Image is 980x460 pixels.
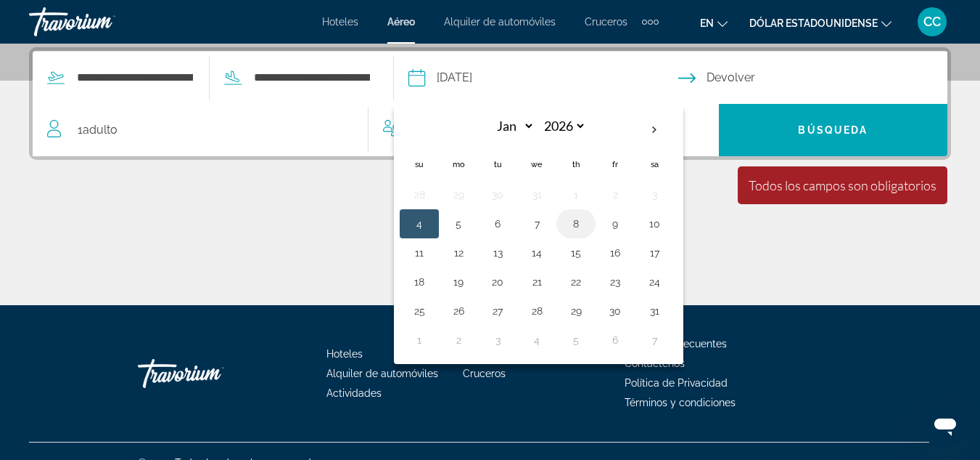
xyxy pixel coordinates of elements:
[604,214,627,234] button: Day 9
[33,104,719,156] button: Travelers: 1 adult, 0 children
[913,7,951,37] button: Menú de usuario
[322,16,358,28] a: Hoteles
[604,330,627,350] button: Day 6
[749,12,892,33] button: Cambiar moneda
[719,104,947,156] button: Búsqueda
[635,113,674,147] button: Next month
[604,301,627,321] button: Day 30
[408,301,431,321] button: Day 25
[408,185,431,205] button: Day 28
[642,10,659,33] button: Elementos de navegación adicionales
[447,243,470,263] button: Day 12
[138,352,283,395] a: Travorium
[643,214,666,234] button: Day 10
[700,12,728,33] button: Cambiar idioma
[486,330,509,350] button: Day 3
[447,185,470,205] button: Day 29
[447,272,470,292] button: Day 19
[486,272,509,292] button: Day 20
[444,16,556,28] a: Alquiler de automóviles
[643,301,666,321] button: Day 31
[798,124,868,136] span: Búsqueda
[923,14,941,29] font: CC
[525,330,548,350] button: Day 4
[564,330,588,350] button: Day 5
[564,243,588,263] button: Day 15
[447,301,470,321] button: Day 26
[564,272,588,292] button: Day 22
[678,52,948,104] button: Return date
[486,301,509,321] button: Day 27
[604,272,627,292] button: Day 23
[700,17,714,29] font: en
[487,113,535,139] select: Select month
[33,51,947,156] div: Search widget
[408,330,431,350] button: Day 1
[922,402,968,448] iframe: Botón para iniciar la ventana de mensajería
[525,272,548,292] button: Day 21
[78,120,118,140] span: 1
[447,214,470,234] button: Day 5
[525,214,548,234] button: Day 7
[643,185,666,205] button: Day 3
[564,301,588,321] button: Day 29
[408,243,431,263] button: Day 11
[564,214,588,234] button: Day 8
[539,113,586,139] select: Select year
[29,3,174,41] a: Travorium
[625,397,736,408] a: Términos y condiciones
[643,243,666,263] button: Day 17
[387,16,415,28] a: Aéreo
[604,243,627,263] button: Day 16
[525,243,548,263] button: Day 14
[408,214,431,234] button: Day 4
[625,377,728,389] a: Política de Privacidad
[486,185,509,205] button: Day 30
[749,17,878,29] font: Dólar estadounidense
[447,330,470,350] button: Day 2
[564,185,588,205] button: Day 1
[525,185,548,205] button: Day 31
[408,272,431,292] button: Day 18
[326,387,382,399] a: Actividades
[463,368,506,379] a: Cruceros
[486,243,509,263] button: Day 13
[643,272,666,292] button: Day 24
[525,301,548,321] button: Day 28
[749,177,936,193] div: Todos los campos son obligatorios
[604,185,627,205] button: Day 2
[585,16,627,28] a: Cruceros
[643,330,666,350] button: Day 7
[83,123,118,137] span: Adulto
[326,348,363,360] a: Hoteles
[326,368,438,379] a: Alquiler de automóviles
[486,214,509,234] button: Day 6
[408,52,678,104] button: Depart date: Jan 4, 2026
